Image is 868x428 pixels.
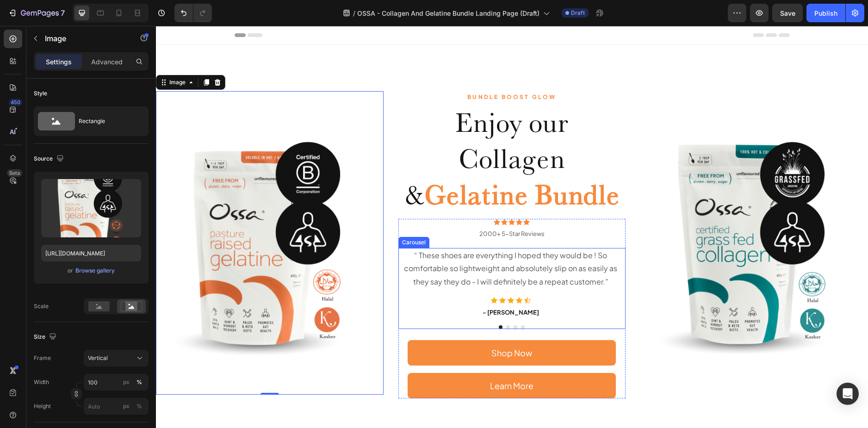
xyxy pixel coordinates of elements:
span: OSSA - Collagen And Gelatine Bundle Landing Page (Draft) [357,8,539,18]
label: Frame [34,354,51,362]
span: Draft [571,9,585,17]
input: px% [84,374,149,391]
div: 450 [9,99,22,106]
input: px% [84,398,149,415]
strong: Gelatine Bundle [269,152,464,185]
button: Save [772,4,803,22]
label: Height [34,402,51,410]
div: Size [34,331,58,343]
button: % [121,401,132,412]
span: or [68,265,73,276]
a: Shop Now [252,314,460,340]
span: Enjoy our Collagen & [248,80,413,185]
p: Image [45,33,124,44]
button: Browse gallery [75,266,115,275]
div: Publish [814,8,837,18]
img: gempages_506847250073256839-8a2f613e-687c-4cec-9d14-2222b1ea5217.png [484,65,712,369]
button: % [121,377,132,388]
button: px [134,377,145,388]
p: Learn More [334,353,378,367]
p: Advanced [91,57,123,67]
button: Dot [343,299,347,303]
div: Beta [7,169,22,177]
p: Shop Now [335,320,376,335]
button: Dot [365,299,369,303]
div: px [123,402,130,410]
span: Vertical [88,354,108,362]
div: Carousel [244,212,272,221]
button: Dot [350,299,354,303]
p: - [PERSON_NAME] [243,282,467,292]
button: px [134,401,145,412]
div: Open Intercom Messenger [837,383,859,405]
div: Style [34,89,47,98]
p: 2000+ 5-Star Reviews [243,204,469,212]
button: 7 [4,4,69,22]
iframe: Design area [156,26,868,428]
div: Rich Text Editor. Editing area: main [242,65,470,77]
p: BUNDLE BOOST GLOW [243,66,469,76]
a: Learn More [252,347,460,372]
div: px [123,378,130,386]
div: Image [12,52,31,61]
div: Undo/Redo [174,4,212,22]
div: % [136,402,142,410]
p: - [PERSON_NAME] [468,282,692,292]
span: / [353,8,355,18]
span: Save [780,9,795,17]
img: preview-image [41,179,141,237]
div: Browse gallery [75,267,115,275]
button: Dot [358,299,361,303]
input: https://example.com/image.jpg [41,245,141,261]
p: Settings [46,57,72,67]
p: “ These shoes are everything I hoped they would be ! So comfortable so lightweight and absolutely... [468,233,692,273]
div: Source [34,153,66,165]
button: Vertical [84,350,149,366]
p: 7 [61,7,65,19]
div: % [136,378,142,386]
div: Rectangle [79,111,135,132]
label: Width [34,378,49,386]
button: Publish [806,4,845,22]
p: “ These shoes are everything I hoped they would be ! So comfortable so lightweight and absolutely... [243,223,467,263]
div: Scale [34,302,49,310]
